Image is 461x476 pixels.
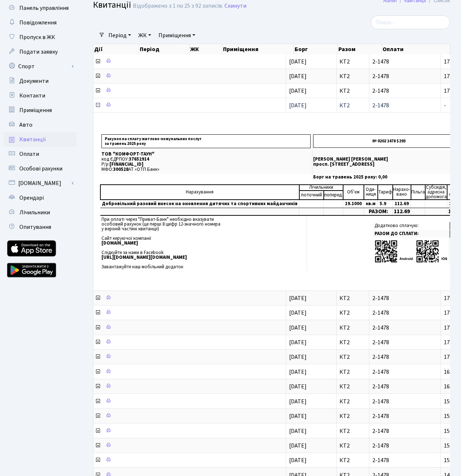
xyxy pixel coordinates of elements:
[289,324,307,332] span: [DATE]
[101,157,311,162] p: код ЄДРПОУ:
[299,191,324,200] td: поточний
[343,185,364,200] td: Об'єм
[289,58,307,66] span: [DATE]
[19,106,52,114] span: Приміщення
[4,88,77,103] a: Контакти
[4,132,77,147] a: Квитанції
[364,185,378,200] td: Оди- ниця
[110,161,143,168] span: [FINANCIAL_ID]
[339,457,366,463] span: КТ2
[339,310,366,316] span: КТ2
[339,384,366,389] span: КТ2
[339,73,366,79] span: КТ2
[222,44,294,54] th: Приміщення
[339,413,366,419] span: КТ2
[289,456,307,464] span: [DATE]
[19,208,50,216] span: Лічильники
[339,295,366,301] span: КТ2
[4,30,77,45] a: Пропуск в ЖК
[411,185,425,200] td: Пільга
[19,194,44,202] span: Орендарі
[374,239,447,263] img: apps-qrcodes.png
[4,59,77,74] a: Спорт
[100,200,299,208] td: Добровільний разовий внесок на оновлення дитячих та спортивних майданчиків
[155,29,198,42] a: Приміщення
[19,77,49,85] span: Документи
[425,185,447,200] td: Субсидія, адресна допомога
[373,222,449,230] td: Додатково сплачую:
[19,150,39,158] span: Оплати
[289,353,307,361] span: [DATE]
[339,354,366,360] span: КТ2
[19,19,57,27] span: Повідомлення
[339,59,366,65] span: КТ2
[378,185,393,200] td: Тариф
[289,383,307,391] span: [DATE]
[289,338,307,346] span: [DATE]
[294,44,337,54] th: Борг
[339,339,366,345] span: КТ2
[100,185,299,200] td: Нарахування
[372,339,438,345] span: 2-1478
[289,398,307,406] span: [DATE]
[372,310,438,316] span: 2-1478
[372,443,438,449] span: 2-1478
[19,121,32,129] span: Авто
[4,15,77,30] a: Повідомлення
[289,309,307,317] span: [DATE]
[129,156,149,162] span: 37652914
[339,325,366,331] span: КТ2
[101,162,311,167] p: Р/р:
[4,45,77,59] a: Подати заявку
[105,29,134,42] a: Період
[324,191,343,200] td: поперед.
[224,3,246,9] a: Скинути
[289,87,307,95] span: [DATE]
[189,44,222,54] th: ЖК
[4,176,77,191] a: [DOMAIN_NAME]
[393,200,411,208] td: 112.69
[139,44,189,54] th: Період
[4,220,77,234] a: Опитування
[343,200,364,208] td: 19.1000
[338,44,382,54] th: Разом
[93,44,139,54] th: Дії
[19,135,46,143] span: Квитанції
[4,103,77,118] a: Приміщення
[4,74,77,88] a: Документи
[19,4,69,12] span: Панель управління
[4,161,77,176] a: Особові рахунки
[4,1,77,15] a: Панель управління
[372,457,438,463] span: 2-1478
[372,413,438,419] span: 2-1478
[339,88,366,94] span: КТ2
[372,103,438,108] span: 2-1478
[372,384,438,389] span: 2-1478
[289,427,307,435] span: [DATE]
[4,147,77,161] a: Оплати
[382,44,450,54] th: Оплати
[364,200,378,208] td: кв.м
[339,369,366,375] span: КТ2
[19,165,62,173] span: Особові рахунки
[289,72,307,80] span: [DATE]
[101,152,311,157] p: ТОВ "КОМФОРТ-ТАУН"
[289,294,307,302] span: [DATE]
[372,428,438,434] span: 2-1478
[101,134,311,148] p: Рахунок на сплату житлово-комунальних послуг за травень 2025 року
[4,118,77,132] a: Авто
[101,167,311,172] p: МФО: АТ «ОТП Банк»
[289,101,307,110] span: [DATE]
[444,101,446,110] span: -
[100,216,307,271] td: При оплаті через "Приват-Банк" необхідно вказувати особовий рахунок (це перші 8 цифр 12-значного ...
[372,399,438,404] span: 2-1478
[113,166,128,173] span: 300528
[133,3,223,9] div: Відображено з 1 по 25 з 92 записів.
[372,88,438,94] span: 2-1478
[4,191,77,205] a: Орендарі
[372,369,438,375] span: 2-1478
[101,240,138,246] b: [DOMAIN_NAME]
[393,208,411,215] td: 112.69
[339,428,366,434] span: КТ2
[339,399,366,404] span: КТ2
